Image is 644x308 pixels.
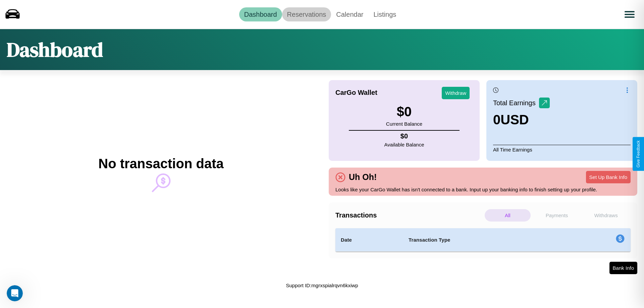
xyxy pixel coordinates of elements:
a: Dashboard [239,7,282,21]
h1: Dashboard [7,36,103,63]
button: Open menu [620,5,639,24]
h3: 0 USD [493,112,550,127]
a: Calendar [331,7,368,21]
p: Total Earnings [493,97,539,109]
h2: No transaction data [98,156,223,171]
h3: $ 0 [386,104,422,119]
h4: Transaction Type [409,236,561,244]
p: Looks like your CarGo Wallet has isn't connected to a bank. Input up your banking info to finish ... [335,185,631,194]
p: Current Balance [386,119,422,128]
button: Withdraw [442,87,470,99]
iframe: Intercom live chat [7,285,23,301]
div: Give Feedback [636,140,641,168]
h4: Date [341,236,398,244]
h4: CarGo Wallet [335,89,377,97]
button: Set Up Bank Info [586,171,631,183]
a: Listings [368,7,401,21]
p: Withdraws [583,209,629,222]
h4: $ 0 [384,132,424,140]
p: Support ID: mgrxspialrqvn6kxiwp [286,281,358,290]
button: Bank Info [609,262,637,274]
p: Available Balance [384,140,424,149]
p: All Time Earnings [493,145,631,154]
h4: Transactions [335,211,483,219]
p: Payments [534,209,580,222]
a: Reservations [282,7,331,21]
h4: Uh Oh! [345,172,380,182]
table: simple table [335,228,631,252]
p: All [485,209,531,222]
